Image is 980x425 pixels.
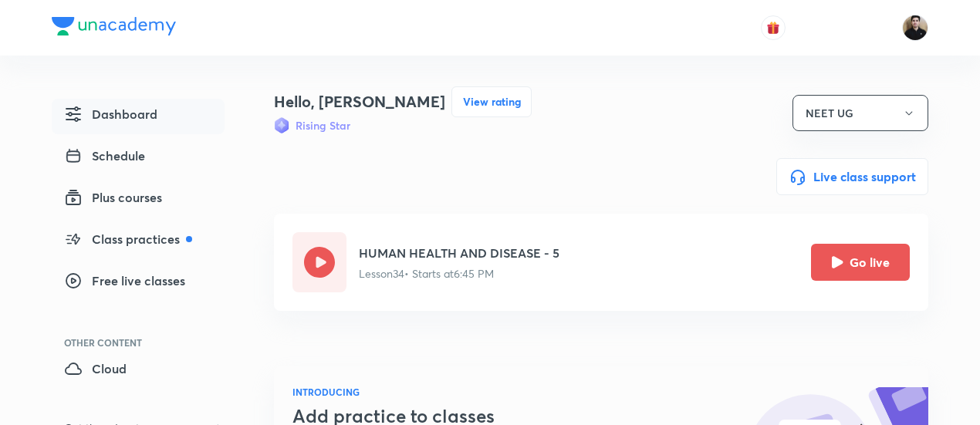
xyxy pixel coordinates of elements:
img: Company Logo [52,17,176,35]
h4: Hello, [PERSON_NAME] [274,90,445,113]
span: Plus courses [64,188,162,207]
h6: Rising Star [296,117,350,133]
span: Class practices [64,230,192,248]
button: Go live [811,244,910,281]
div: Other Content [64,338,225,347]
a: Plus courses [52,182,225,218]
a: Class practices [52,224,225,259]
a: Dashboard [52,99,225,134]
button: Live class support [776,158,928,195]
p: Lesson 34 • Starts at 6:45 PM [359,265,559,282]
a: Free live classes [52,265,225,301]
h6: INTRODUCING [292,385,615,399]
img: avatar [766,21,780,35]
button: avatar [761,15,786,40]
img: Maneesh Kumar Sharma [902,15,928,41]
span: Free live classes [64,272,185,290]
h5: HUMAN HEALTH AND DISEASE - 5 [359,244,559,262]
a: Company Logo [52,17,176,39]
a: Cloud [52,353,225,389]
span: Dashboard [64,105,157,123]
span: Cloud [64,359,127,378]
span: Schedule [64,147,145,165]
a: Schedule [52,140,225,176]
button: NEET UG [792,95,928,131]
iframe: Help widget launcher [843,365,963,408]
img: Badge [274,117,289,133]
button: View rating [451,86,532,117]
